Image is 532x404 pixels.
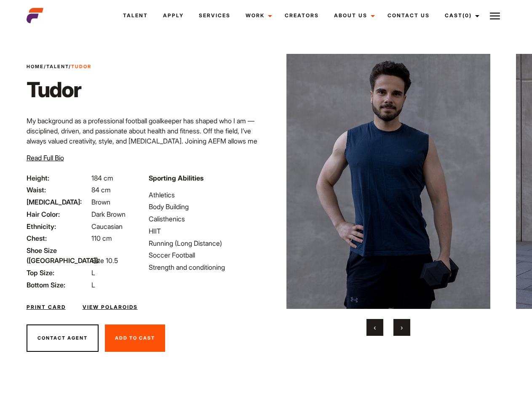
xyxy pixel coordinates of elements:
[91,268,95,277] span: L
[374,323,376,332] span: Previous
[115,335,155,341] span: Add To Cast
[27,197,90,207] span: [MEDICAL_DATA]:
[91,198,110,206] span: Brown
[27,185,90,195] span: Waist:
[91,222,123,231] span: Caucasian
[91,186,111,194] span: 84 cm
[83,303,138,311] a: View Polaroids
[27,303,66,311] a: Print Card
[401,323,403,332] span: Next
[27,221,90,231] span: Ethnicity:
[71,64,91,69] strong: Tudor
[462,12,472,19] span: (0)
[91,210,126,218] span: Dark Brown
[27,324,99,352] button: Contact Agent
[91,174,113,182] span: 184 cm
[91,281,95,289] span: L
[380,4,437,27] a: Contact Us
[149,202,261,212] li: Body Building
[326,4,380,27] a: About Us
[27,268,90,278] span: Top Size:
[149,190,261,200] li: Athletics
[490,11,500,21] img: Burger icon
[27,233,90,243] span: Chest:
[27,116,261,166] p: My background as a professional football goalkeeper has shaped who I am — disciplined, driven, an...
[27,245,90,266] span: Shoe Size ([GEOGRAPHIC_DATA]):
[27,77,91,102] h1: Tudor
[115,4,155,27] a: Talent
[149,262,261,272] li: Strength and conditioning
[149,250,261,260] li: Soccer Football
[27,173,90,183] span: Height:
[91,234,112,242] span: 110 cm
[437,4,484,27] a: Cast(0)
[149,174,203,182] strong: Sporting Abilities
[191,4,238,27] a: Services
[91,256,118,265] span: Size 10.5
[27,7,43,24] img: cropped-aefm-brand-fav-22-square.png
[27,63,91,70] span: / /
[46,64,69,69] a: Talent
[27,154,64,162] span: Read Full Bio
[149,226,261,236] li: HIIT
[149,238,261,248] li: Running (Long Distance)
[27,209,90,219] span: Hair Color:
[155,4,191,27] a: Apply
[27,153,64,163] button: Read Full Bio
[27,280,90,290] span: Bottom Size:
[238,4,277,27] a: Work
[149,214,261,224] li: Calisthenics
[277,4,326,27] a: Creators
[105,324,165,352] button: Add To Cast
[27,64,44,69] a: Home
